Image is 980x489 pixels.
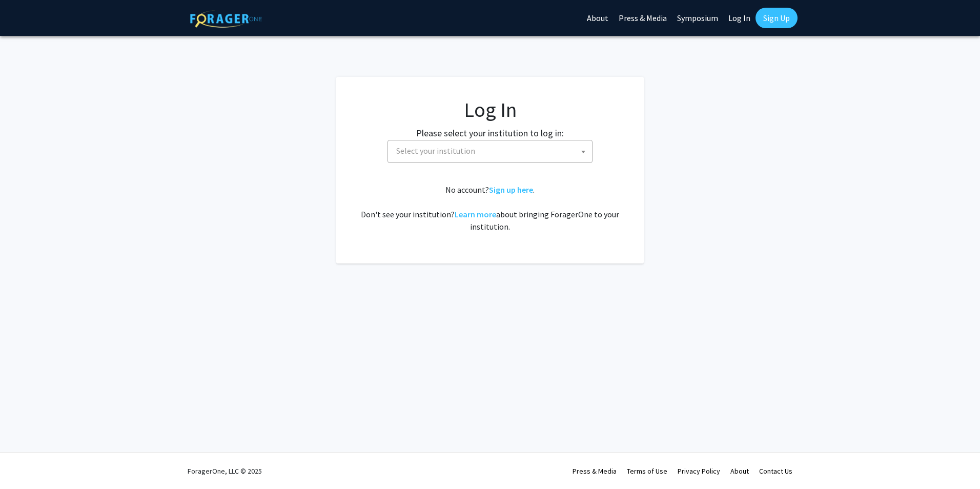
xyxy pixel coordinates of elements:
[190,10,262,28] img: ForagerOne Logo
[396,146,475,156] span: Select your institution
[455,209,496,219] a: Learn more about bringing ForagerOne to your institution
[392,140,592,161] span: Select your institution
[759,466,792,476] a: Contact Us
[627,466,667,476] a: Terms of Use
[573,466,617,476] a: Press & Media
[416,126,564,140] label: Please select your institution to log in:
[489,185,533,195] a: Sign up here
[387,140,593,163] span: Select your institution
[678,466,720,476] a: Privacy Policy
[357,97,623,122] h1: Log In
[730,466,749,476] a: About
[756,8,798,28] a: Sign Up
[357,184,623,233] div: No account? . Don't see your institution? about bringing ForagerOne to your institution.
[188,453,262,489] div: ForagerOne, LLC © 2025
